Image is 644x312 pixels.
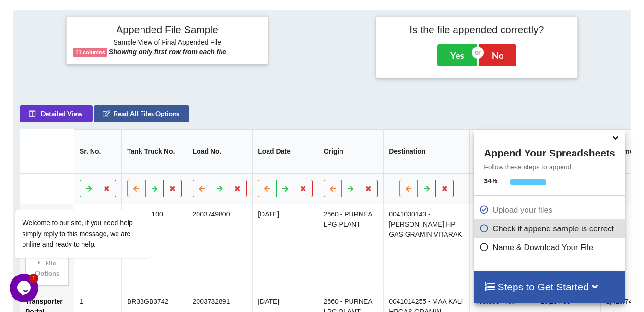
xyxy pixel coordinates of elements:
p: Name & Download Your File [479,241,622,253]
p: Check if append sample is correct [479,223,622,235]
td: [DATE] [252,204,318,291]
button: Read All Files Options [94,105,189,122]
iframe: chat widget [10,274,40,302]
th: Origin [317,130,383,173]
th: Load No. [187,130,252,173]
td: 184.000 - KM [469,204,535,291]
h4: Appended File Sample [73,24,261,37]
td: 2003749800 [187,204,252,291]
h4: Append Your Spreadsheets [474,144,624,159]
button: Detailed View [20,105,93,122]
td: 0041030143 - [PERSON_NAME] HP GAS GRAMIN VITARAK [383,204,469,291]
iframe: chat widget [10,199,182,269]
p: Follow these steps to append [474,162,624,172]
th: Tank Truck No. [121,130,187,173]
h4: Steps to Get Started [484,281,615,293]
button: No [479,44,516,66]
td: 2660 - PURNEA LPG PLANT [317,204,383,291]
th: Destination [383,130,469,173]
button: Yes [437,44,477,66]
b: Showing only first row from each file [109,48,226,56]
b: 34 % [484,177,497,185]
div: File Options [28,252,66,283]
h6: Sample View of Final Appended File [73,38,261,48]
th: Sr. No. [74,130,121,173]
th: Load Date [252,130,318,173]
h4: Is the file appended correctly? [383,24,571,36]
th: Distance [469,130,535,173]
b: 11 columns [75,49,105,55]
p: Upload your files [479,204,622,216]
